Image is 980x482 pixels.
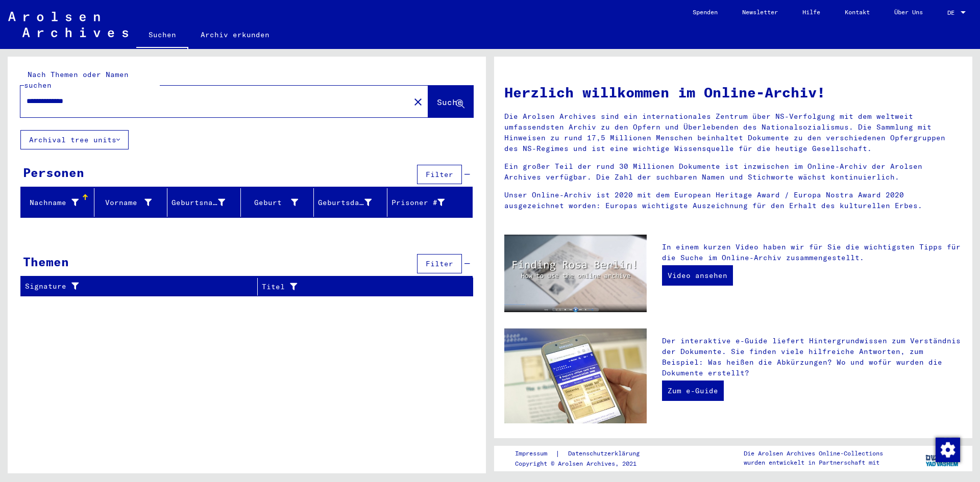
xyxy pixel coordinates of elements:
mat-header-cell: Vorname [94,188,168,217]
div: Personen [23,163,84,182]
img: Zustimmung ändern [936,438,960,462]
mat-header-cell: Nachname [21,188,94,217]
div: Geburtsdatum [318,197,372,208]
span: Filter [426,170,453,179]
mat-header-cell: Geburtsdatum [314,188,387,217]
div: | [515,448,652,459]
div: Titel [262,278,460,295]
img: yv_logo.png [923,445,962,471]
div: Signature [25,278,257,295]
mat-header-cell: Prisoner # [387,188,473,217]
div: Geburtsname [171,194,240,211]
div: Vorname [99,197,152,208]
mat-icon: close [412,96,424,108]
span: Suche [437,97,462,107]
a: Video ansehen [662,265,733,286]
p: Copyright © Arolsen Archives, 2021 [515,459,652,468]
mat-label: Nach Themen oder Namen suchen [24,70,129,90]
button: Suche [428,86,473,117]
span: Filter [426,259,453,268]
img: video.jpg [504,235,647,312]
div: Vorname [99,194,167,211]
mat-header-cell: Geburtsname [167,188,241,217]
p: wurden entwickelt in Partnerschaft mit [744,458,883,467]
button: Filter [417,165,462,184]
p: In einem kurzen Video haben wir für Sie die wichtigsten Tipps für die Suche im Online-Archiv zusa... [662,242,962,263]
span: DE [947,9,959,16]
div: Geburt‏ [245,194,314,211]
mat-header-cell: Geburt‏ [241,188,314,217]
img: eguide.jpg [504,328,647,423]
a: Archiv erkunden [188,22,282,47]
h1: Herzlich willkommen im Online-Archiv! [504,82,962,103]
div: Titel [262,282,448,292]
a: Suchen [136,22,188,49]
button: Archival tree units [20,130,129,149]
div: Geburt‏ [245,197,299,208]
div: Themen [23,252,69,271]
div: Geburtsname [171,197,225,208]
p: Die Arolsen Archives Online-Collections [744,449,883,458]
a: Datenschutzerklärung [560,448,652,459]
div: Geburtsdatum [318,194,387,211]
a: Zum e-Guide [662,380,724,401]
div: Nachname [25,194,94,211]
p: Unser Online-Archiv ist 2020 mit dem European Heritage Award / Europa Nostra Award 2020 ausgezeic... [504,190,962,211]
div: Signature [25,281,244,292]
a: Impressum [515,448,555,459]
p: Ein großer Teil der rund 30 Millionen Dokumente ist inzwischen im Online-Archiv der Arolsen Archi... [504,161,962,183]
p: Die Arolsen Archives sind ein internationales Zentrum über NS-Verfolgung mit dem weltweit umfasse... [504,111,962,154]
div: Prisoner # [391,197,445,208]
img: Arolsen_neg.svg [8,12,128,37]
div: Nachname [25,197,79,208]
button: Clear [408,91,428,112]
button: Filter [417,254,462,273]
div: Prisoner # [391,194,460,211]
p: Der interaktive e-Guide liefert Hintergrundwissen zum Verständnis der Dokumente. Sie finden viele... [662,336,962,378]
